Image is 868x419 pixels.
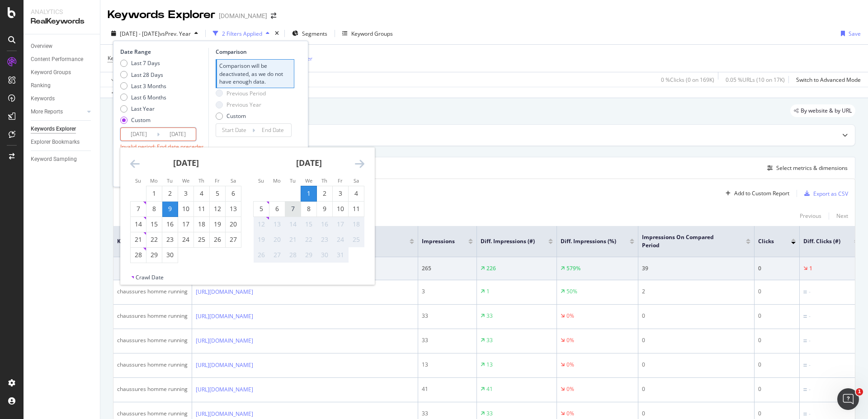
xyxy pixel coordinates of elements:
[317,186,333,201] td: Choose Thursday, October 2, 2025 as your check-out date. It’s available.
[131,247,146,263] td: Choose Sunday, September 28, 2025 as your check-out date. It’s available.
[196,312,253,321] a: [URL][DOMAIN_NAME]
[566,410,574,418] div: 0%
[661,76,714,84] div: 0 % Clicks ( 0 on 169K )
[31,42,94,51] a: Overview
[117,336,188,344] div: chaussures homme running
[146,232,162,247] td: Choose Monday, September 22, 2025 as your check-out date. It’s available.
[290,177,296,184] small: Tu
[642,233,732,250] span: Impressions On Compared Period
[758,361,796,369] div: 0
[31,107,63,117] div: More Reports
[422,336,473,344] div: 33
[162,220,178,229] div: 16
[269,201,285,217] td: Choose Monday, October 6, 2025 as your check-out date. It’s available.
[226,101,261,108] div: Previous Year
[108,26,202,41] button: [DATE] - [DATE]vsPrev. Year
[269,250,285,259] div: 27
[349,204,364,213] div: 11
[194,189,209,198] div: 4
[120,143,206,158] div: Invalid period: End date precedes start date
[31,55,94,64] a: Content Performance
[210,235,225,244] div: 26
[422,287,473,296] div: 3
[422,312,473,320] div: 33
[269,247,285,263] td: Not available. Monday, October 27, 2025
[130,158,140,169] div: Move backward to switch to the previous month.
[285,232,301,247] td: Not available. Tuesday, October 21, 2025
[758,336,796,344] div: 0
[809,337,811,345] div: -
[317,220,332,229] div: 16
[226,201,241,217] td: Choose Saturday, September 13, 2025 as your check-out date. It’s available.
[809,361,811,369] div: -
[354,177,359,184] small: Sa
[317,217,333,232] td: Not available. Thursday, October 16, 2025
[108,54,129,62] span: Keyword
[209,26,273,41] button: 2 Filters Applied
[285,250,301,259] div: 28
[758,410,796,418] div: 0
[131,232,146,247] td: Choose Sunday, September 21, 2025 as your check-out date. It’s available.
[131,94,166,101] div: Last 6 Months
[131,217,146,232] td: Choose Sunday, September 14, 2025 as your check-out date. It’s available.
[809,288,811,296] div: -
[642,410,750,418] div: 0
[194,186,210,201] td: Choose Thursday, September 4, 2025 as your check-out date. It’s available.
[333,186,349,201] td: Choose Friday, October 3, 2025 as your check-out date. It’s available.
[803,413,807,415] img: Equal
[108,7,215,23] div: Keywords Explorer
[809,386,811,394] div: -
[642,385,750,393] div: 0
[226,112,246,120] div: Custom
[226,235,241,244] div: 27
[131,82,166,90] div: Last 3 Months
[120,116,166,124] div: Custom
[196,410,253,419] a: [URL][DOMAIN_NAME]
[162,232,178,247] td: Choose Tuesday, September 23, 2025 as your check-out date. It’s available.
[269,217,285,232] td: Not available. Monday, October 13, 2025
[837,388,859,410] iframe: Intercom live chat
[349,232,364,247] td: Not available. Saturday, October 25, 2025
[173,157,199,168] strong: [DATE]
[349,235,364,244] div: 25
[31,94,94,104] a: Keywords
[210,220,225,229] div: 19
[162,204,178,213] div: 9
[216,112,266,120] div: Custom
[226,204,241,213] div: 13
[226,232,241,247] td: Choose Saturday, September 27, 2025 as your check-out date. It’s available.
[210,232,226,247] td: Choose Friday, September 26, 2025 as your check-out date. It’s available.
[167,177,173,184] small: Tu
[160,30,191,38] span: vs Prev. Year
[121,128,157,141] input: Start Date
[642,287,750,296] div: 2
[801,186,848,201] button: Export as CSV
[333,201,349,217] td: Choose Friday, October 10, 2025 as your check-out date. It’s available.
[108,72,134,87] button: Apply
[301,250,316,259] div: 29
[803,315,807,318] img: Equal
[120,48,206,56] div: Date Range
[333,217,349,232] td: Not available. Friday, October 17, 2025
[254,201,269,217] td: Choose Sunday, October 5, 2025 as your check-out date. It’s available.
[790,104,855,117] div: legacy label
[31,94,55,104] div: Keywords
[813,190,848,198] div: Export as CSV
[803,237,840,245] span: Diff. Clicks (#)
[486,385,493,393] div: 41
[321,177,327,184] small: Th
[117,385,188,393] div: chaussures homme running
[117,410,188,418] div: chaussures homme running
[803,339,807,342] img: Equal
[254,232,269,247] td: Not available. Sunday, October 19, 2025
[803,388,807,391] img: Equal
[120,82,166,90] div: Last 3 Months
[162,189,178,198] div: 2
[231,177,236,184] small: Sa
[162,217,178,232] td: Choose Tuesday, September 16, 2025 as your check-out date. It’s available.
[31,137,80,147] div: Explorer Bookmarks
[182,177,189,184] small: We
[566,336,574,344] div: 0%
[194,201,210,217] td: Choose Thursday, September 11, 2025 as your check-out date. It’s available.
[642,336,750,344] div: 0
